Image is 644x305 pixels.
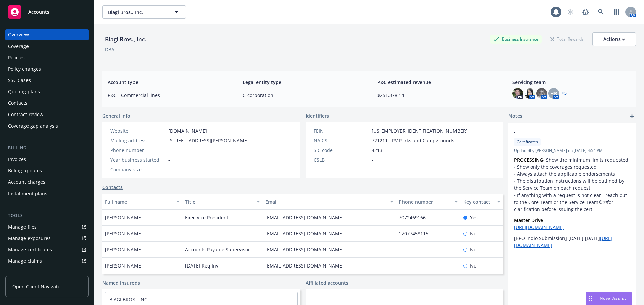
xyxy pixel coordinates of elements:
[5,3,89,21] a: Accounts
[514,217,543,223] strong: Master Drive
[8,177,45,187] div: Account charges
[628,112,636,120] a: add
[109,296,149,303] a: BIAGI BROS., INC.
[563,5,577,19] a: Start snowing
[5,145,89,151] div: Billing
[5,165,89,176] a: Billing updates
[265,214,349,221] a: [EMAIL_ADDRESS][DOMAIN_NAME]
[5,41,89,52] a: Coverage
[490,35,542,43] div: Business Insurance
[547,35,587,43] div: Total Rewards
[105,46,117,53] div: DBA: -
[508,112,522,120] span: Notes
[306,112,329,119] span: Identifiers
[470,214,478,221] span: Yes
[185,230,187,237] span: -
[8,121,58,131] div: Coverage gap analysis
[514,128,613,135] span: -
[8,165,42,176] div: Billing updates
[514,156,631,213] p: • Show the minimum limits requested • Show only the coverages requested • Always attach the appli...
[102,112,130,119] span: General info
[105,230,143,237] span: [PERSON_NAME]
[5,86,89,97] a: Quoting plans
[8,29,29,40] div: Overview
[102,184,123,191] a: Contacts
[517,139,538,145] span: Certificates
[514,157,543,163] strong: PROCESSING
[470,262,476,269] span: No
[265,198,386,205] div: Email
[8,98,28,108] div: Contacts
[470,230,476,237] span: No
[377,79,496,86] span: P&C estimated revenue
[185,214,228,221] span: Exec Vice President
[399,230,434,237] a: 17077458115
[5,64,89,74] a: Policy changes
[8,75,31,86] div: SSC Cases
[8,64,41,74] div: Policy changes
[265,262,349,269] a: [EMAIL_ADDRESS][DOMAIN_NAME]
[314,127,369,134] div: FEIN
[265,230,349,237] a: [EMAIL_ADDRESS][DOMAIN_NAME]
[592,32,636,46] button: Actions
[8,52,25,63] div: Policies
[110,147,166,154] div: Phone number
[8,109,43,120] div: Contract review
[108,9,166,16] span: Biagi Bros., Inc.
[396,194,460,210] button: Phone number
[5,109,89,120] a: Contract review
[12,283,62,290] span: Open Client Navigator
[168,128,207,134] a: [DOMAIN_NAME]
[8,222,37,232] div: Manage files
[314,137,369,144] div: NAICS
[603,33,625,46] div: Actions
[8,41,29,52] div: Coverage
[105,262,143,269] span: [PERSON_NAME]
[399,246,406,253] a: -
[5,244,89,255] a: Manage certificates
[168,147,170,154] span: -
[512,88,523,99] img: photo
[168,137,249,144] span: [STREET_ADDRESS][PERSON_NAME]
[110,127,166,134] div: Website
[110,156,166,163] div: Year business started
[399,214,431,221] a: 7072469166
[5,256,89,266] a: Manage claims
[5,177,89,187] a: Account charges
[372,156,373,163] span: -
[110,166,166,173] div: Company size
[185,198,253,205] div: Title
[514,235,631,249] p: [BPO Indio Submission] [DATE]-[DATE]
[102,279,140,286] a: Named insureds
[5,222,89,232] a: Manage files
[508,123,636,254] div: -CertificatesUpdatedby [PERSON_NAME] on [DATE] 4:54 PMPROCESSING• Show the minimum limits request...
[399,198,450,205] div: Phone number
[105,214,143,221] span: [PERSON_NAME]
[306,279,348,286] a: Affiliated accounts
[314,156,369,163] div: CSLB
[243,79,361,86] span: Legal entity type
[514,224,565,230] a: [URL][DOMAIN_NAME]
[185,246,250,253] span: Accounts Payable Supervisor
[463,198,493,205] div: Key contact
[243,92,361,99] span: C-corporation
[536,88,547,99] img: photo
[182,194,263,210] button: Title
[168,156,170,163] span: -
[102,35,149,44] div: Biagi Bros., Inc.
[5,52,89,63] a: Policies
[470,246,476,253] span: No
[594,5,608,19] a: Search
[372,147,382,154] span: 4213
[550,90,557,97] span: HB
[562,91,567,95] a: +5
[8,256,42,266] div: Manage claims
[524,88,535,99] img: photo
[28,9,49,15] span: Accounts
[105,198,172,205] div: Full name
[5,212,89,219] div: Tools
[586,292,632,305] button: Nova Assist
[372,137,454,144] span: 721211 - RV Parks and Campgrounds
[399,262,406,269] a: -
[372,127,468,134] span: [US_EMPLOYER_IDENTIFICATION_NUMBER]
